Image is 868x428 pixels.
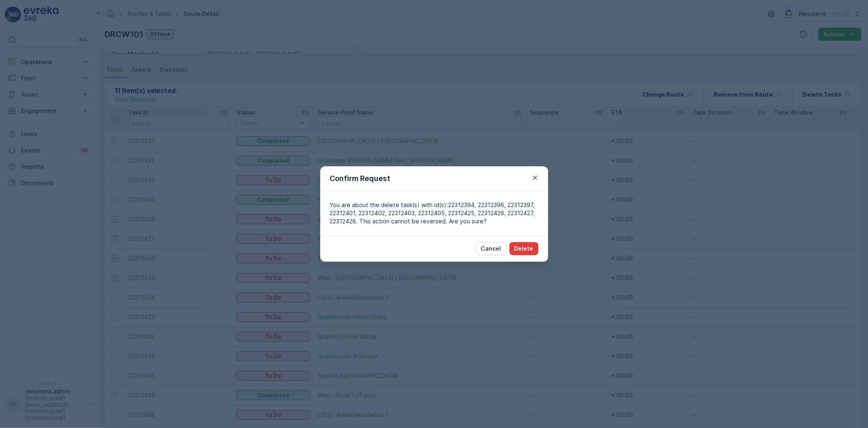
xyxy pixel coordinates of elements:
[509,242,538,255] button: Delete
[514,245,533,253] p: Delete
[476,242,506,255] button: Cancel
[330,173,391,184] p: Confirm Request
[330,201,538,225] p: You are about the delete task(s) with id(s):22312394, 22312396, 22312397, 22312401, 22312402, 223...
[481,245,501,253] p: Cancel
